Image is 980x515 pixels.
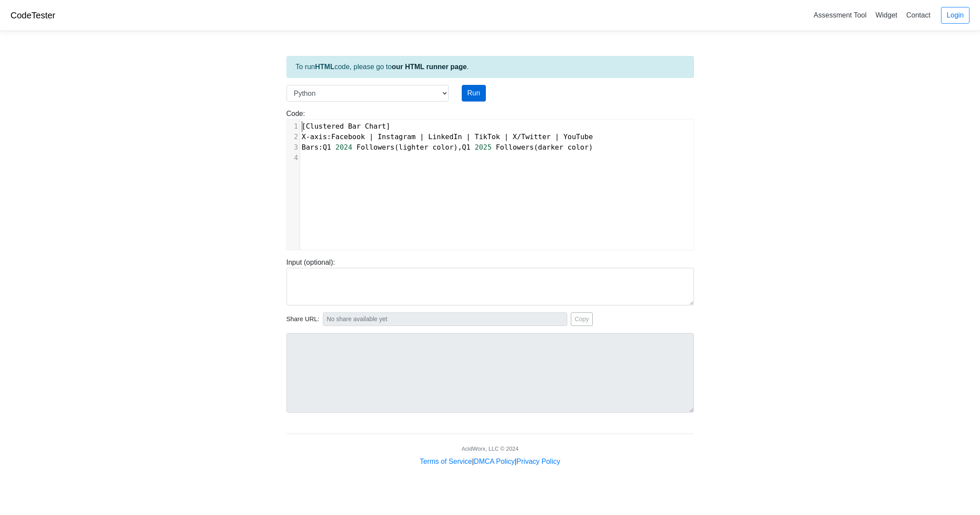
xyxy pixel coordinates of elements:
span: - [306,133,310,141]
span: / [517,133,521,141]
span: X [513,133,517,141]
a: Contact [903,8,934,22]
a: Widget [872,8,901,22]
div: 1 [287,121,300,132]
span: Instagram [378,133,416,141]
span: : ( ), ( ) [302,143,593,151]
strong: HTML [315,63,334,70]
span: LinkedIn [428,133,462,141]
a: Login [941,7,969,24]
button: Run [462,85,486,102]
div: AcidWorx, LLC © 2024 [461,445,518,453]
span: Q1 [323,143,331,151]
span: | [369,133,374,141]
div: Code: [280,109,701,250]
span: YouTube [563,133,593,141]
span: color [567,143,588,151]
span: darker [538,143,563,151]
span: Clustered [306,122,344,130]
span: Share URL: [287,315,319,324]
div: | | [420,456,560,467]
a: Privacy Policy [517,458,560,465]
span: Followers [496,143,534,151]
a: DMCA Policy [474,458,515,465]
span: | [466,133,471,141]
a: our HTML runner page [392,63,467,70]
input: No share available yet [323,312,567,326]
a: CodeTester [11,11,55,20]
span: axis [310,133,327,141]
span: : [302,133,593,141]
span: [ ] [302,122,390,130]
span: 2025 [475,143,492,151]
span: | [555,133,559,141]
span: Followers [357,143,395,151]
span: Bars [302,143,319,151]
span: Facebook [331,133,365,141]
span: color [432,143,453,151]
div: Input (optional): [280,257,701,305]
div: 3 [287,142,300,153]
a: Assessment Tool [810,8,870,22]
div: 4 [287,153,300,163]
div: 2 [287,132,300,142]
a: Terms of Service [420,458,472,465]
span: | [420,133,424,141]
span: X [302,133,306,141]
span: 2024 [336,143,353,151]
span: lighter [399,143,428,151]
span: Chart [365,122,386,130]
span: TikTok [475,133,500,141]
button: Copy [571,312,593,326]
div: To run code, please go to . [287,56,694,78]
span: Twitter [521,133,551,141]
span: Bar [348,122,361,130]
span: Q1 [462,143,471,151]
span: | [504,133,509,141]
